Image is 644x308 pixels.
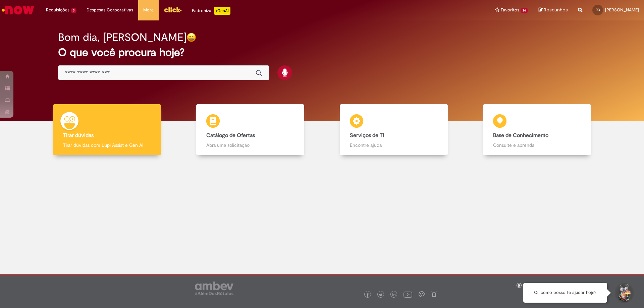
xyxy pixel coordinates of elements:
img: logo_footer_ambev_rotulo_gray.png [195,282,233,295]
div: Oi, como posso te ajudar hoje? [523,283,607,303]
h2: Bom dia, [PERSON_NAME] [58,32,186,43]
div: Padroniza [192,7,230,15]
span: 26 [521,8,528,13]
a: Serviços de TI Encontre ajuda [322,104,466,156]
span: Requisições [46,7,69,13]
p: Encontre ajuda [350,142,438,148]
span: More [143,7,154,13]
img: logo_footer_twitter.png [379,293,382,297]
img: logo_footer_linkedin.png [392,293,396,297]
img: logo_footer_facebook.png [366,293,369,297]
span: 3 [71,8,76,13]
p: +GenAi [214,7,230,15]
img: logo_footer_workplace.png [419,291,425,297]
p: Abra uma solicitação [206,142,294,148]
b: Serviços de TI [350,132,384,139]
h2: O que você procura hoje? [58,47,586,58]
a: Base de Conhecimento Consulte e aprenda [466,104,609,156]
img: ServiceNow [1,3,35,17]
img: logo_footer_naosei.png [431,291,437,297]
span: FC [596,8,600,12]
b: Catálogo de Ofertas [206,132,255,139]
img: happy-face.png [186,33,196,42]
span: Rascunhos [544,7,568,13]
button: Iniciar Conversa de Suporte [614,283,634,303]
a: Tirar dúvidas Tirar dúvidas com Lupi Assist e Gen Ai [35,104,179,156]
img: click_logo_yellow_360x200.png [164,5,182,15]
p: Consulte e aprenda [493,142,581,148]
b: Base de Conhecimento [493,132,548,139]
span: Favoritos [501,7,519,13]
a: Rascunhos [538,7,568,13]
b: Tirar dúvidas [63,132,94,139]
img: logo_footer_youtube.png [404,290,412,299]
span: [PERSON_NAME] [605,7,639,13]
span: Despesas Corporativas [87,7,133,13]
a: Catálogo de Ofertas Abra uma solicitação [179,104,322,156]
p: Tirar dúvidas com Lupi Assist e Gen Ai [63,142,151,148]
